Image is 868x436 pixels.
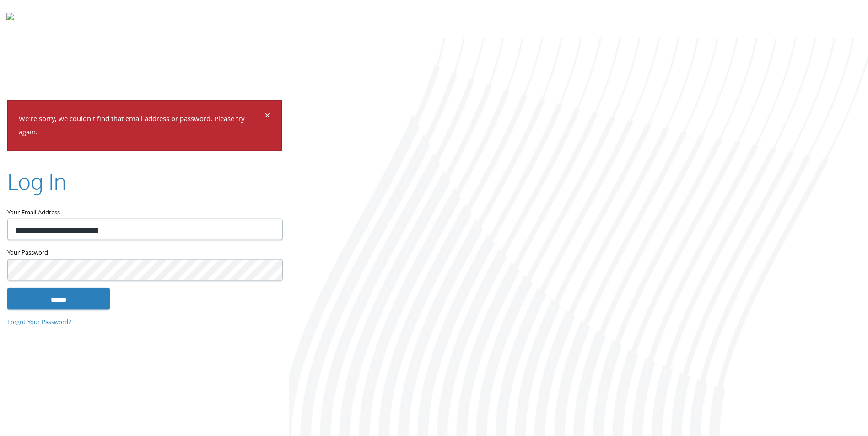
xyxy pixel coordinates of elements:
img: todyl-logo-dark.svg [6,10,14,28]
button: Dismiss alert [264,112,270,122]
p: We're sorry, we couldn't find that email address or password. Please try again. [19,113,263,140]
a: Forgot Your Password? [7,318,71,328]
label: Your Password [7,247,282,259]
span: × [264,108,270,126]
h2: Log In [7,165,66,196]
